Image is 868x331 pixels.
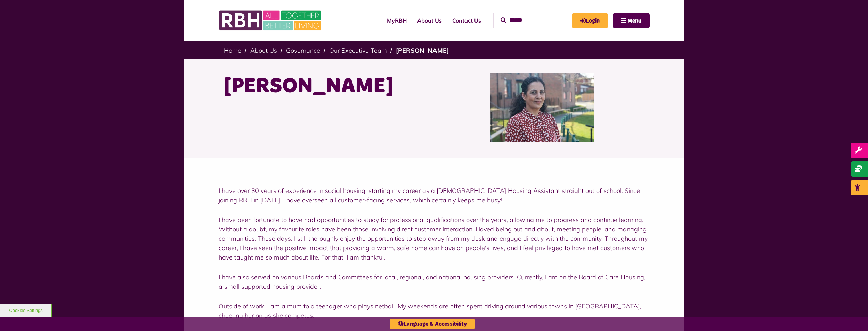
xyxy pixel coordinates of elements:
p: I have also served on various Boards and Committees for local, regional, and national housing pro... [219,272,650,291]
a: MyRBH [382,11,412,30]
a: Contact Us [447,11,486,30]
iframe: Netcall Web Assistant for live chat [837,300,868,331]
p: Outside of work, I am a mum to a teenager who plays netball. My weekends are often spent driving ... [219,302,650,320]
button: Navigation [613,13,650,28]
img: RBH [219,7,323,34]
button: Language & Accessibility [390,319,475,329]
a: Our Executive Team [329,46,387,54]
a: Home [224,46,241,54]
a: About Us [250,46,277,54]
img: Nadhia Khan [490,73,594,142]
h1: [PERSON_NAME] [224,73,429,100]
p: I have been fortunate to have had opportunities to study for professional qualifications over the... [219,215,650,262]
span: Menu [627,18,641,24]
a: About Us [412,11,447,30]
p: I have over 30 years of experience in social housing, starting my career as a [DEMOGRAPHIC_DATA] ... [219,186,650,205]
a: Governance [286,46,320,54]
a: [PERSON_NAME] [396,46,449,54]
a: MyRBH [572,13,608,28]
